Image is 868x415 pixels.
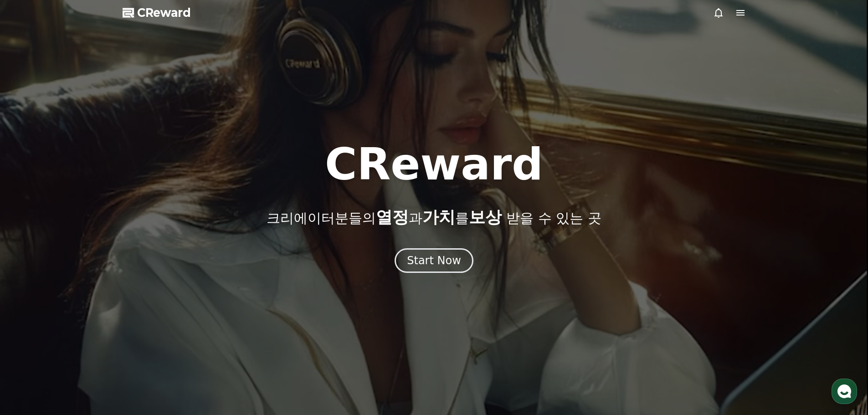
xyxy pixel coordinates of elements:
[376,208,409,226] span: 열정
[395,248,473,273] button: Start Now
[267,208,601,226] p: 크리에이터분들의 과 를 받을 수 있는 곳
[123,5,191,20] a: CReward
[407,253,461,268] div: Start Now
[395,257,473,266] a: Start Now
[325,143,543,186] h1: CReward
[469,208,502,226] span: 보상
[137,5,191,20] span: CReward
[422,208,455,226] span: 가치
